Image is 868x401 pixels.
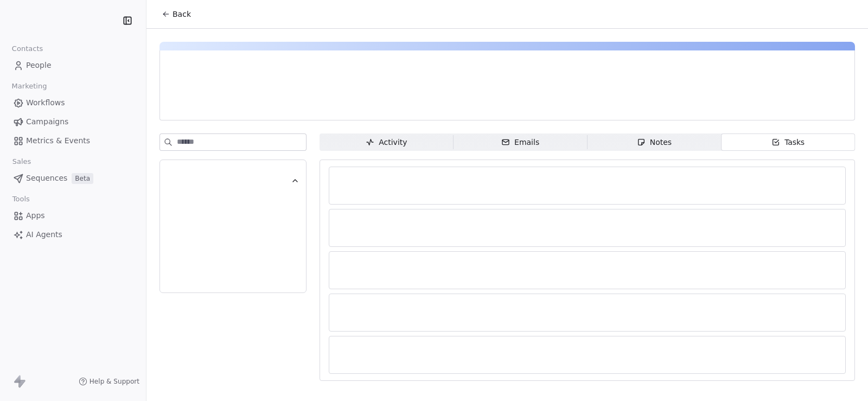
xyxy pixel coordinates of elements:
[26,60,52,71] span: People
[9,226,137,244] a: AI Agents
[7,41,48,57] span: Contacts
[72,173,93,184] span: Beta
[7,78,52,94] span: Marketing
[9,207,137,225] a: Apps
[9,56,137,74] a: People
[79,377,139,386] a: Help & Support
[26,210,45,221] span: Apps
[26,97,65,109] span: Workflows
[9,132,137,150] a: Metrics & Events
[26,173,67,184] span: Sequences
[90,377,139,386] span: Help & Support
[26,135,90,147] span: Metrics & Events
[173,9,191,20] span: Back
[9,94,137,112] a: Workflows
[8,191,34,207] span: Tools
[9,113,137,131] a: Campaigns
[8,154,36,170] span: Sales
[9,169,137,187] a: SequencesBeta
[26,116,68,128] span: Campaigns
[637,137,672,148] div: Notes
[26,229,62,240] span: AI Agents
[366,137,407,148] div: Activity
[501,137,539,148] div: Emails
[155,4,197,24] button: Back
